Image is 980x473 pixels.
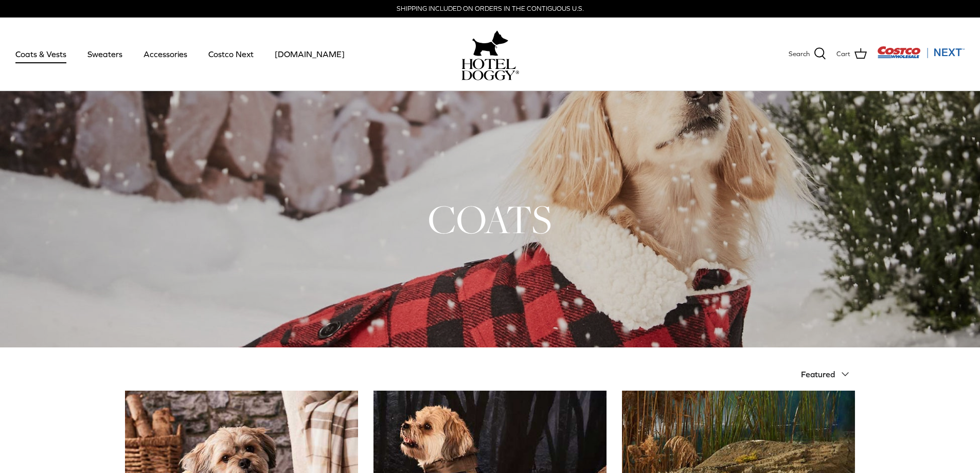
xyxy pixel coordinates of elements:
h1: COATS [125,194,856,244]
a: Cart [836,47,867,61]
a: Accessories [134,37,197,72]
a: Coats & Vests [6,37,76,72]
img: hoteldoggycom [461,59,519,80]
button: Featured [801,363,856,386]
a: Sweaters [78,37,132,72]
span: Search [789,49,810,60]
a: Visit Costco Next [877,52,965,60]
a: Costco Next [199,37,263,72]
a: hoteldoggy.com hoteldoggycom [461,28,519,80]
span: Featured [801,370,835,379]
a: Search [789,47,826,61]
span: Cart [836,49,850,60]
img: Costco Next [877,46,965,59]
a: [DOMAIN_NAME] [265,37,354,72]
img: hoteldoggy.com [472,28,508,59]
